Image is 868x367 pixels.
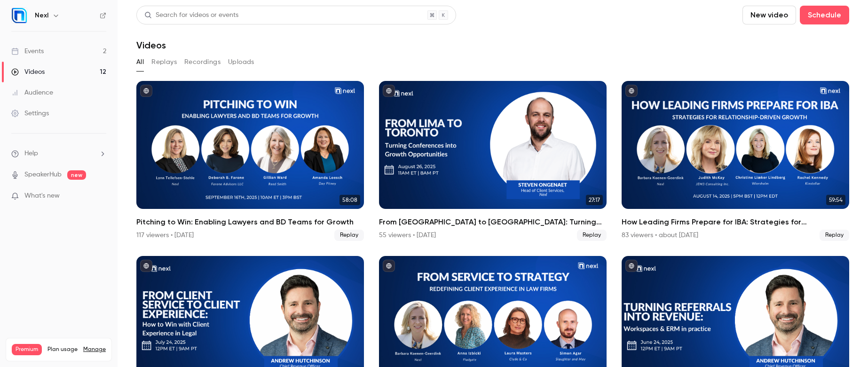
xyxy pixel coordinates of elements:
[820,230,849,241] span: Replay
[379,216,607,228] h2: From [GEOGRAPHIC_DATA] to [GEOGRAPHIC_DATA]: Turning Conferences into Growth Opportunities
[622,81,849,241] a: 59:54How Leading Firms Prepare for IBA: Strategies for Relationship-Driven Growth83 viewers • abo...
[144,10,238,20] div: Search for videos or events
[622,216,849,228] h2: How Leading Firms Prepare for IBA: Strategies for Relationship-Driven Growth
[11,109,49,118] div: Settings
[95,192,106,200] iframe: Noticeable Trigger
[379,81,607,241] a: 27:17From [GEOGRAPHIC_DATA] to [GEOGRAPHIC_DATA]: Turning Conferences into Growth Opportunities55...
[12,344,42,355] span: Premium
[228,55,254,70] button: Uploads
[140,260,152,272] button: published
[136,55,144,70] button: All
[577,230,607,241] span: Replay
[826,195,845,205] span: 59:54
[742,6,796,24] button: New video
[11,67,45,77] div: Videos
[140,85,152,97] button: published
[35,11,48,20] h6: Nexl
[622,231,698,240] div: 83 viewers • about [DATE]
[151,55,177,70] button: Replays
[625,260,638,272] button: published
[586,195,603,205] span: 27:17
[12,8,27,23] img: Nexl
[24,191,60,201] span: What's new
[379,231,436,240] div: 55 viewers • [DATE]
[622,81,849,241] li: How Leading Firms Prepare for IBA: Strategies for Relationship-Driven Growth
[11,149,106,159] li: help-dropdown-opener
[136,81,364,241] li: Pitching to Win: Enabling Lawyers and BD Teams for Growth
[11,47,44,56] div: Events
[136,216,364,228] h2: Pitching to Win: Enabling Lawyers and BD Teams for Growth
[136,81,364,241] a: 58:08Pitching to Win: Enabling Lawyers and BD Teams for Growth117 viewers • [DATE]Replay
[24,149,38,159] span: Help
[625,85,638,97] button: published
[136,6,849,361] section: Videos
[67,170,86,180] span: new
[800,6,849,24] button: Schedule
[136,231,194,240] div: 117 viewers • [DATE]
[383,85,395,97] button: published
[383,260,395,272] button: published
[334,230,364,241] span: Replay
[339,195,360,205] span: 58:08
[379,81,607,241] li: From Lima to Toronto: Turning Conferences into Growth Opportunities
[24,170,62,180] a: SpeakerHub
[184,55,221,70] button: Recordings
[83,346,106,353] a: Manage
[11,88,53,97] div: Audience
[136,40,166,51] h1: Videos
[47,346,78,353] span: Plan usage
